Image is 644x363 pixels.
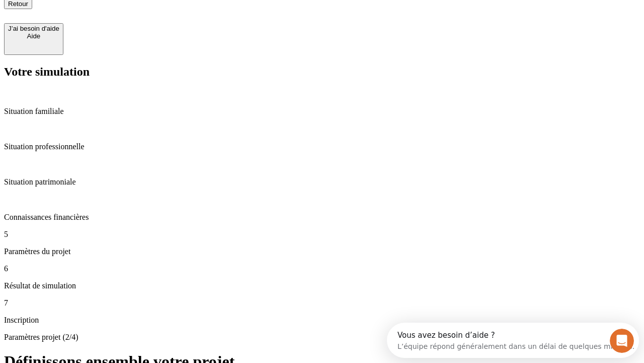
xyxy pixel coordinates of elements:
p: Connaissances financières [4,213,640,222]
div: Vous avez besoin d’aide ? [11,9,248,17]
p: 5 [4,230,640,239]
p: Situation professionnelle [4,142,640,151]
div: Aide [8,32,59,40]
div: L’équipe répond généralement dans un délai de quelques minutes. [11,17,248,27]
p: Paramètres projet (2/4) [4,333,640,342]
p: Paramètres du projet [4,247,640,256]
iframe: Intercom live chat discovery launcher [387,323,639,358]
iframe: Intercom live chat [610,329,634,353]
div: Ouvrir le Messenger Intercom [4,4,277,32]
p: 7 [4,298,640,308]
div: J’ai besoin d'aide [8,25,59,32]
p: 6 [4,264,640,273]
button: J’ai besoin d'aideAide [4,23,63,55]
h2: Votre simulation [4,65,640,79]
p: Situation familiale [4,107,640,116]
p: Situation patrimoniale [4,177,640,187]
p: Résultat de simulation [4,281,640,290]
p: Inscription [4,316,640,325]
